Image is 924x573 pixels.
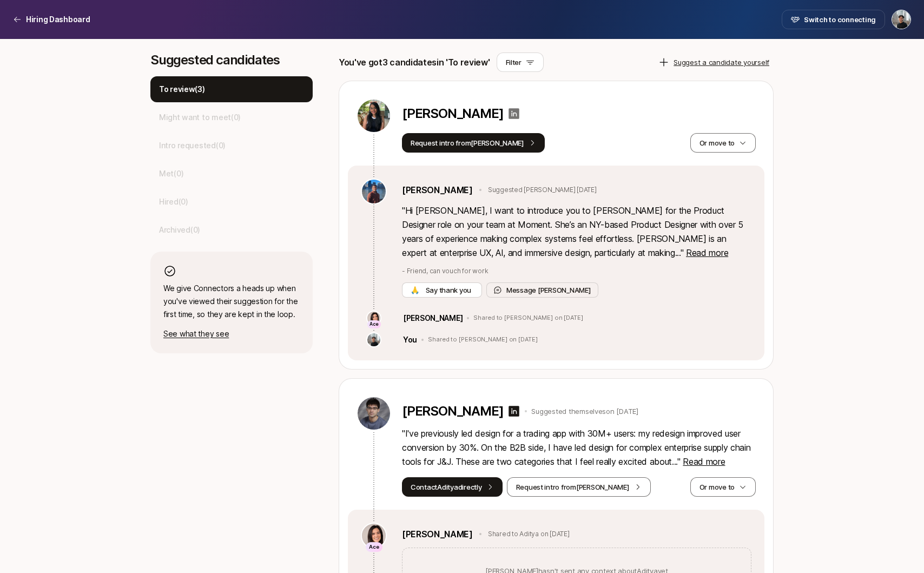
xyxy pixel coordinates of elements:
p: Intro requested ( 0 ) [159,139,226,152]
p: Ace [369,543,379,552]
span: Say thank you [424,285,473,295]
img: 138fb35e_422b_4af4_9317_e6392f466d67.jpg [362,180,386,203]
img: dc681d8a_43eb_4aba_a374_80b352a73c28.jpg [358,100,390,132]
p: You've got 3 candidates in 'To review' [339,55,490,69]
button: Billy Tseng [892,10,911,29]
p: - Friend, can vouch for work [402,266,751,276]
img: 48213564_d349_4c7a_bc3f_3e31999807fd.jfif [367,333,380,346]
span: Read more [683,456,725,467]
img: Billy Tseng [892,10,910,29]
p: Hired ( 0 ) [159,195,188,208]
p: Suggested themselves on [DATE] [531,406,638,417]
p: You [403,333,417,346]
p: We give Connectors a heads up when you've viewed their suggestion for the first time, so they are... [163,282,300,321]
p: Met ( 0 ) [159,167,183,180]
button: ContactAdityadirectly [402,477,503,497]
img: 71d7b91d_d7cb_43b4_a7ea_a9b2f2cc6e03.jpg [367,312,380,325]
img: 71d7b91d_d7cb_43b4_a7ea_a9b2f2cc6e03.jpg [362,524,386,548]
button: 🙏 Say thank you [402,282,482,298]
p: Might want to meet ( 0 ) [159,111,241,124]
p: " I've previously led design for a trading app with 30M+ users: my redesign improved user convers... [402,426,756,469]
p: Suggest a candidate yourself [674,57,769,68]
span: 🙏 [411,285,419,295]
p: Archived ( 0 ) [159,223,200,236]
p: [PERSON_NAME] [402,404,503,419]
p: To review ( 3 ) [159,83,205,96]
span: Read more [686,247,728,258]
p: " Hi [PERSON_NAME], I want to introduce you to [PERSON_NAME] for the Product Designer role on you... [402,203,751,260]
p: Suggested [PERSON_NAME] [DATE] [488,185,597,195]
button: Switch to connecting [782,10,885,29]
p: Shared to Aditya on [DATE] [488,529,570,539]
button: Message [PERSON_NAME] [486,282,598,298]
p: Suggested candidates [150,52,313,68]
p: Hiring Dashboard [26,13,90,26]
button: Or move to [690,477,756,497]
a: [PERSON_NAME] [402,183,473,197]
p: Shared to [PERSON_NAME] on [DATE] [473,314,583,322]
p: See what they see [163,327,300,340]
button: Or move to [690,133,756,153]
img: 3c31d564_0305_4bc8_a6e7_9f3e3f3c192c.jpg [358,397,390,430]
button: Filter [497,52,544,72]
button: Request intro from[PERSON_NAME] [507,477,651,497]
button: Request intro from[PERSON_NAME] [402,133,545,153]
p: [PERSON_NAME] [403,312,463,325]
a: [PERSON_NAME] [402,527,473,541]
p: Shared to [PERSON_NAME] on [DATE] [428,336,537,344]
p: [PERSON_NAME] [402,106,503,121]
span: Switch to connecting [804,14,876,25]
p: Ace [369,321,379,328]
